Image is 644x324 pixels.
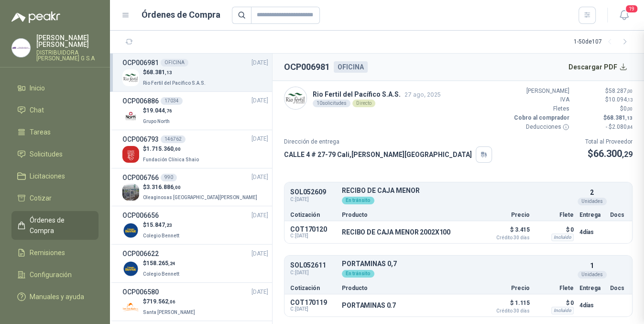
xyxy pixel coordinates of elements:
[30,171,65,181] span: Licitaciones
[11,145,98,163] a: Solicitudes
[625,4,638,13] span: 19
[11,189,98,207] a: Cotizar
[11,123,98,141] a: Tareas
[11,11,60,23] img: Logo peakr
[30,291,84,302] span: Manuales y ayuda
[11,288,98,306] a: Manuales y ayuda
[30,215,89,236] span: Órdenes de Compra
[11,244,98,262] a: Remisiones
[11,211,98,240] a: Órdenes de Compra
[615,7,633,24] button: 19
[30,105,44,115] span: Chat
[30,193,52,203] span: Cotizar
[30,149,63,159] span: Solicitudes
[36,50,98,61] p: DISTRIBUIDORA [PERSON_NAME] G S.A
[11,167,98,185] a: Licitaciones
[11,266,98,284] a: Configuración
[11,79,98,97] a: Inicio
[30,127,51,137] span: Tareas
[11,101,98,119] a: Chat
[142,8,220,22] h1: Órdenes de Compra
[12,39,30,57] img: Company Logo
[36,34,98,48] p: [PERSON_NAME] [PERSON_NAME]
[30,83,45,93] span: Inicio
[30,269,72,280] span: Configuración
[30,247,65,258] span: Remisiones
